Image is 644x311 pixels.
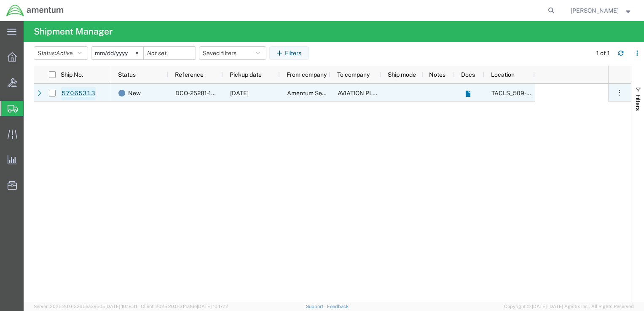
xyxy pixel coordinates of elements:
[338,90,392,97] span: AVIATION PLUS INC
[570,5,633,16] button: [PERSON_NAME]
[197,304,228,309] span: [DATE] 10:17:12
[118,71,136,78] span: Status
[144,47,196,59] input: Not set
[199,46,266,60] button: Saved filters
[105,304,137,309] span: [DATE] 10:18:31
[61,71,83,78] span: Ship No.
[91,47,143,59] input: Not set
[230,71,262,78] span: Pickup date
[287,71,327,78] span: From company
[461,71,475,78] span: Docs
[388,71,416,78] span: Ship mode
[635,94,641,111] span: Filters
[327,304,349,309] a: Feedback
[491,71,515,78] span: Location
[337,71,370,78] span: To company
[287,90,350,97] span: Amentum Services, Inc.
[141,304,228,309] span: Client: 2025.20.0-314a16e
[175,90,229,97] span: DCO-25281-169270
[269,46,309,60] button: Filters
[128,84,141,102] span: New
[34,46,88,60] button: Status:Active
[56,50,73,56] span: Active
[34,21,113,42] h4: Shipment Manager
[571,6,619,15] span: Andrew Mango
[306,304,327,309] a: Support
[175,71,204,78] span: Reference
[34,304,137,309] span: Server: 2025.20.0-32d5ea39505
[429,71,445,78] span: Notes
[596,49,611,58] div: 1 of 1
[6,4,64,17] img: logo
[504,303,634,310] span: Copyright © [DATE]-[DATE] Agistix Inc., All Rights Reserved
[61,87,96,100] a: 57065313
[230,90,249,97] span: 10/09/2025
